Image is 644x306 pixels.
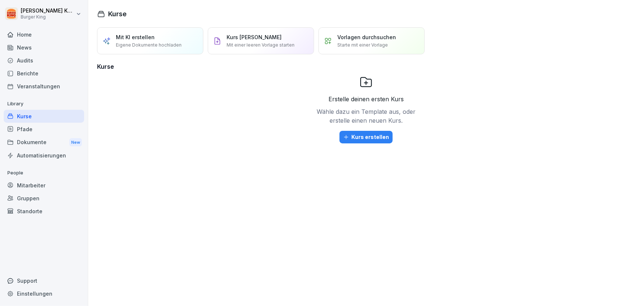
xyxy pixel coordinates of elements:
p: Kurs [PERSON_NAME] [227,33,282,41]
p: Library [4,98,84,110]
a: Gruppen [4,192,84,205]
a: Veranstaltungen [4,80,84,93]
a: Einstellungen [4,287,84,300]
p: Eigene Dokumente hochladen [116,42,182,48]
a: Standorte [4,205,84,218]
a: News [4,41,84,54]
a: Audits [4,54,84,67]
p: People [4,167,84,179]
a: Pfade [4,123,84,136]
a: Berichte [4,67,84,80]
a: Home [4,28,84,41]
p: Burger King [21,14,75,20]
h1: Kurse [108,9,127,19]
p: [PERSON_NAME] Karius [21,8,75,14]
h3: Kurse [97,62,635,71]
p: Mit einer leeren Vorlage starten [227,42,295,48]
p: Erstelle deinen ersten Kurs [328,95,404,103]
div: New [69,138,82,147]
div: Kurs erstellen [343,133,389,141]
a: Mitarbeiter [4,179,84,192]
div: Dokumente [4,136,84,149]
p: Wähle dazu ein Template aus, oder erstelle einen neuen Kurs. [314,107,418,125]
p: Vorlagen durchsuchen [337,33,396,41]
p: Starte mit einer Vorlage [337,42,388,48]
div: Support [4,274,84,287]
p: Mit KI erstellen [116,33,155,41]
a: DokumenteNew [4,136,84,149]
a: Kurse [4,110,84,123]
a: Automatisierungen [4,149,84,162]
button: Kurs erstellen [340,131,393,143]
